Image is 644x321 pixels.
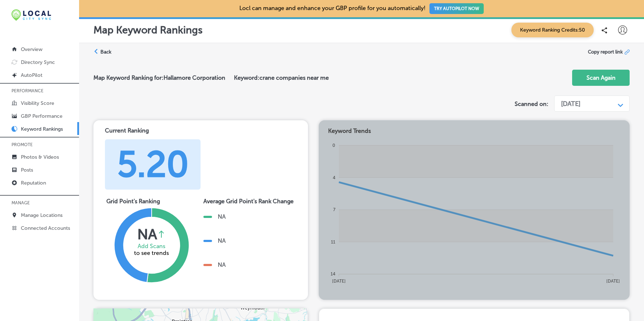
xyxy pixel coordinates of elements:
[132,243,171,256] div: to see trends
[588,49,623,55] span: Copy report link
[203,198,294,205] div: Average Grid Point's Rank Change
[117,143,189,186] div: 5.20
[21,72,42,78] p: AutoPilot
[21,212,63,218] p: Manage Locations
[511,23,594,37] span: Keyword Ranking Credits: 50
[21,180,46,186] p: Reputation
[93,24,203,36] p: Map Keyword Rankings
[137,225,157,243] div: NA
[21,154,59,160] p: Photos & Videos
[21,100,54,106] p: Visibility Score
[561,100,580,108] div: [DATE]
[21,59,55,65] p: Directory Sync
[106,198,196,205] div: Grid Point's Ranking
[93,74,234,81] h2: Map Keyword Ranking for: Hallamore Corporation
[572,70,630,86] button: Scan Again
[218,213,226,220] div: NA
[132,243,171,250] div: Add Scans
[429,3,484,14] button: TRY AUTOPILOT NOW
[21,46,42,52] p: Overview
[515,101,548,107] label: Scanned on:
[21,126,63,132] p: Keyword Rankings
[11,9,51,21] img: 12321ecb-abad-46dd-be7f-2600e8d3409flocal-city-sync-logo-rectangle.png
[100,48,111,55] label: Back
[218,237,226,244] div: NA
[21,167,33,173] p: Posts
[21,113,63,119] p: GBP Performance
[234,74,329,81] h2: Keyword: crane companies near me
[21,225,70,231] p: Connected Accounts
[105,127,201,134] div: Current Ranking
[218,261,226,268] div: NA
